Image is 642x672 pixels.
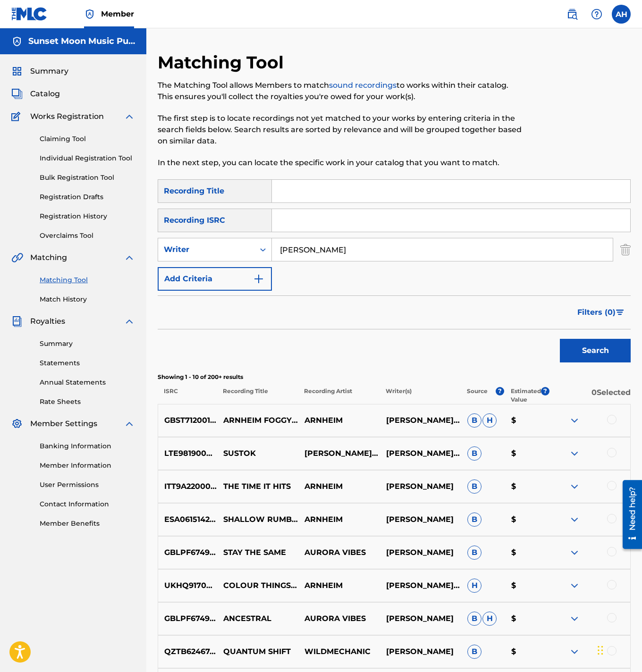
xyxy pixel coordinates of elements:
p: WILDMECHANIC [298,646,380,657]
p: $ [505,547,549,558]
p: [PERSON_NAME] [380,613,461,624]
span: ? [541,387,549,395]
p: Source [467,387,488,404]
p: ARNHEIM [298,514,380,525]
span: B [467,612,481,626]
p: [PERSON_NAME] [380,646,461,657]
p: GBLPF6749727 [158,613,217,624]
p: The first step is to locate recordings not yet matched to your works by entering criteria in the ... [158,113,522,147]
p: ARNHEIM [298,415,380,426]
a: Member Information [40,461,135,470]
a: CatalogCatalog [11,88,60,100]
a: Public Search [563,5,582,24]
iframe: Chat Widget [595,627,642,672]
p: QZTB62467439 [158,646,217,657]
p: [PERSON_NAME] [380,514,461,525]
a: Claiming Tool [40,134,135,144]
span: B [467,645,481,659]
button: Filters (0) [572,301,631,324]
a: Annual Statements [40,378,135,387]
img: help [591,8,602,20]
img: expand [124,418,135,429]
a: Member Benefits [40,519,135,529]
p: SHALLOW RUMBLE [217,514,298,525]
img: 9d2ae6d4665cec9f34b9.svg [253,273,264,285]
span: Member Settings [30,418,97,429]
p: Showing 1 - 10 of 200+ results [158,373,631,381]
h5: Sunset Moon Music Publishing [28,36,135,47]
button: Search [560,339,631,362]
p: ARNHEIM [298,580,380,591]
img: expand [124,111,135,122]
span: Catalog [30,88,60,100]
img: expand [569,415,580,426]
p: In the next step, you can locate the specific work in your catalog that you want to match. [158,157,522,168]
button: Add Criteria [158,267,272,291]
p: $ [505,646,549,657]
img: expand [569,514,580,525]
span: B [467,479,481,494]
span: Member [101,8,134,19]
div: User Menu [612,5,631,24]
p: AURORA VIBES [298,547,380,558]
p: [PERSON_NAME] [380,547,461,558]
img: expand [569,448,580,459]
a: Overclaims Tool [40,231,135,241]
p: ANCESTRAL [217,613,298,624]
a: Matching Tool [40,275,135,285]
span: B [467,413,481,428]
a: Contact Information [40,499,135,509]
a: Individual Registration Tool [40,153,135,163]
span: H [467,579,481,593]
p: [PERSON_NAME], [PERSON_NAME], [PERSON_NAME] [380,580,461,591]
a: sound recordings [329,81,397,90]
p: GBLPF6749755 [158,547,217,558]
a: Rate Sheets [40,397,135,407]
span: H [482,612,497,626]
p: THE TIME IT HITS [217,481,298,492]
a: User Permissions [40,480,135,490]
span: Summary [30,66,68,77]
img: Delete Criterion [620,238,631,261]
form: Search Form [158,179,631,367]
p: $ [505,415,549,426]
img: Catalog [11,88,23,100]
span: B [467,512,481,527]
span: Works Registration [30,111,104,122]
img: expand [124,252,135,263]
p: UKHQ91700010 [158,580,217,591]
img: expand [124,316,135,327]
span: Royalties [30,316,65,327]
img: filter [616,310,624,315]
a: Registration Drafts [40,192,135,202]
p: Writer(s) [379,387,460,404]
p: [PERSON_NAME], S [380,415,461,426]
p: $ [505,514,549,525]
img: Accounts [11,36,23,47]
img: Top Rightsholder [84,8,95,20]
iframe: Resource Center [616,477,642,553]
p: QUANTUM SHIFT [217,646,298,657]
img: Member Settings [11,418,23,429]
div: Writer [164,244,249,255]
img: expand [569,646,580,657]
img: expand [569,580,580,591]
img: expand [569,613,580,624]
span: H [482,413,497,428]
p: [PERSON_NAME],[PERSON_NAME] [298,448,380,459]
p: [PERSON_NAME] [380,481,461,492]
img: MLC Logo [11,7,48,21]
img: expand [569,481,580,492]
p: STAY THE SAME [217,547,298,558]
p: ISRC [158,387,217,404]
span: B [467,446,481,461]
img: Summary [11,66,23,77]
a: Summary [40,339,135,349]
h2: Matching Tool [158,52,288,73]
img: Matching [11,252,23,263]
a: Bulk Registration Tool [40,173,135,183]
a: Registration History [40,211,135,221]
p: ESA061514204 [158,514,217,525]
